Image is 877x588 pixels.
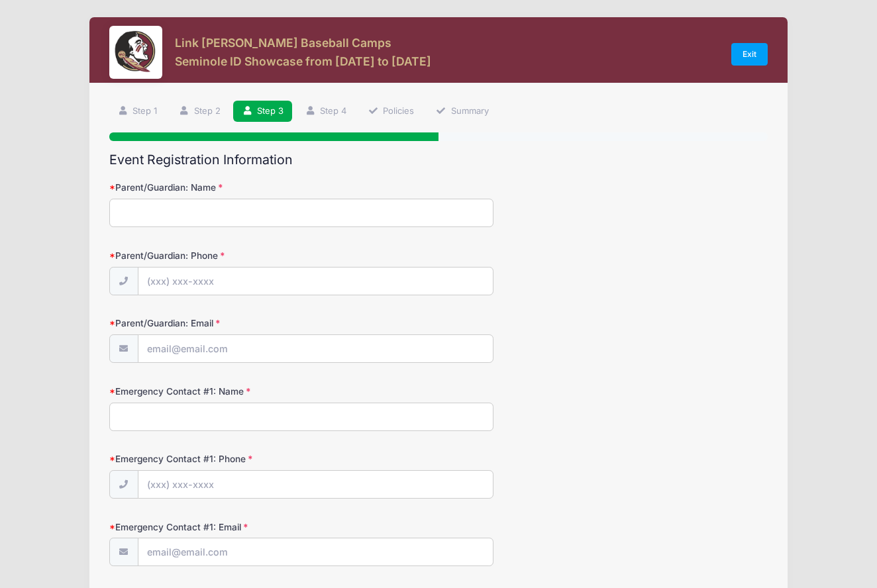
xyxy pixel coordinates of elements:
[109,249,329,262] label: Parent/Guardian: Phone
[109,181,329,194] label: Parent/Guardian: Name
[296,101,355,122] a: Step 4
[109,385,329,398] label: Emergency Contact #1: Name
[138,470,493,499] input: (xxx) xxx-xxxx
[175,54,431,68] h3: Seminole ID Showcase from [DATE] to [DATE]
[170,101,229,122] a: Step 2
[109,317,329,330] label: Parent/Guardian: Email
[109,152,768,168] h2: Event Registration Information
[233,101,292,122] a: Step 3
[138,538,493,566] input: email@email.com
[109,520,329,534] label: Emergency Contact #1: Email
[138,334,493,363] input: email@email.com
[427,101,497,122] a: Summary
[175,36,431,50] h3: Link [PERSON_NAME] Baseball Camps
[109,101,166,122] a: Step 1
[360,101,423,122] a: Policies
[138,267,493,295] input: (xxx) xxx-xxxx
[731,43,768,66] a: Exit
[109,452,329,465] label: Emergency Contact #1: Phone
